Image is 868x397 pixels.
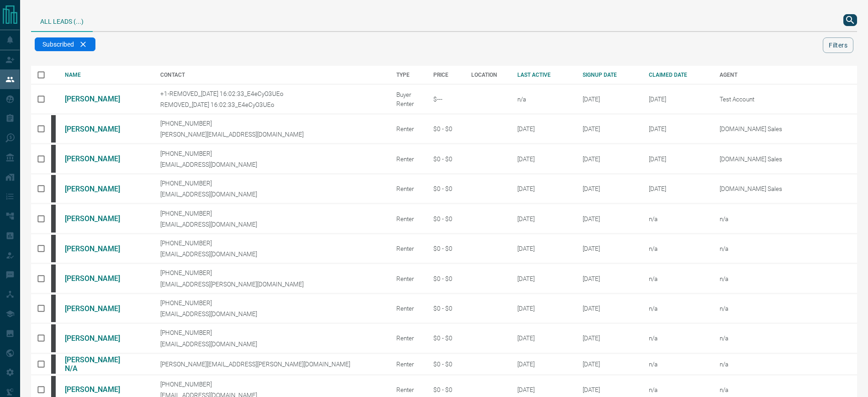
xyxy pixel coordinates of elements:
[65,185,133,193] a: [PERSON_NAME]
[583,305,635,312] div: October 13th 2008, 8:32:50 PM
[517,185,569,192] div: [DATE]
[396,360,419,368] div: Renter
[583,125,635,132] div: October 11th 2008, 12:32:56 PM
[583,386,635,393] div: October 15th 2008, 1:08:42 PM
[51,205,56,232] div: mrloft.ca
[65,304,133,313] a: [PERSON_NAME]
[433,360,458,368] div: $0 - $0
[583,215,635,222] div: October 12th 2008, 11:22:16 AM
[42,41,74,48] span: Subscribed
[160,239,383,247] p: [PHONE_NUMBER]
[649,185,706,192] div: February 19th 2025, 2:37:44 PM
[160,360,383,368] p: [PERSON_NAME][EMAIL_ADDRESS][PERSON_NAME][DOMAIN_NAME]
[51,235,56,262] div: mrloft.ca
[65,334,133,343] a: [PERSON_NAME]
[396,275,419,282] div: Renter
[160,120,383,127] p: [PHONE_NUMBER]
[517,95,569,103] div: n/a
[649,95,706,103] div: April 29th 2025, 4:45:30 PM
[649,245,706,252] div: n/a
[51,265,56,292] div: mrloft.ca
[51,175,56,202] div: mrloft.ca
[396,305,419,312] div: Renter
[160,101,383,108] p: REMOVED_[DATE] 16:02:33_E4eCyO3UEo
[433,334,458,342] div: $0 - $0
[51,355,56,374] div: mrloft.ca
[843,14,857,26] button: search button
[471,72,504,78] div: LOCATION
[517,360,569,368] div: [DATE]
[51,295,56,322] div: mrloft.ca
[517,334,569,342] div: [DATE]
[396,245,419,252] div: Renter
[720,360,834,368] p: n/a
[433,275,458,282] div: $0 - $0
[160,310,383,318] p: [EMAIL_ADDRESS][DOMAIN_NAME]
[649,386,706,393] div: n/a
[517,125,569,132] div: [DATE]
[720,305,834,312] p: n/a
[720,185,834,192] p: [DOMAIN_NAME] Sales
[720,334,834,342] p: n/a
[583,155,635,163] div: October 11th 2008, 5:41:37 PM
[160,191,383,198] p: [EMAIL_ADDRESS][DOMAIN_NAME]
[433,305,458,312] div: $0 - $0
[720,72,857,78] div: AGENT
[160,381,383,388] p: [PHONE_NUMBER]
[517,386,569,393] div: [DATE]
[583,245,635,252] div: October 12th 2008, 3:01:27 PM
[65,154,133,163] a: [PERSON_NAME]
[160,161,383,168] p: [EMAIL_ADDRESS][DOMAIN_NAME]
[517,215,569,222] div: [DATE]
[583,334,635,342] div: October 14th 2008, 1:23:37 AM
[720,215,834,222] p: n/a
[433,185,458,192] div: $0 - $0
[65,95,133,103] a: [PERSON_NAME]
[433,72,458,78] div: PRICE
[65,72,147,78] div: NAME
[396,215,419,222] div: Renter
[160,131,383,138] p: [PERSON_NAME][EMAIL_ADDRESS][DOMAIN_NAME]
[583,185,635,192] div: October 12th 2008, 6:29:44 AM
[583,95,635,103] div: September 1st 2015, 9:13:21 AM
[720,155,834,163] p: [DOMAIN_NAME] Sales
[160,180,383,187] p: [PHONE_NUMBER]
[396,100,419,107] div: Renter
[517,245,569,252] div: [DATE]
[517,72,569,78] div: LAST ACTIVE
[649,155,706,163] div: February 19th 2025, 2:37:44 PM
[160,281,383,288] p: [EMAIL_ADDRESS][PERSON_NAME][DOMAIN_NAME]
[160,72,383,78] div: CONTACT
[517,275,569,282] div: [DATE]
[35,37,95,51] div: Subscribed
[65,274,133,283] a: [PERSON_NAME]
[433,386,458,393] div: $0 - $0
[649,305,706,312] div: n/a
[65,214,133,223] a: [PERSON_NAME]
[65,125,133,133] a: [PERSON_NAME]
[160,329,383,336] p: [PHONE_NUMBER]
[65,244,133,253] a: [PERSON_NAME]
[433,95,458,103] div: $---
[396,72,419,78] div: TYPE
[649,215,706,222] div: n/a
[160,299,383,307] p: [PHONE_NUMBER]
[823,37,853,53] button: Filters
[160,210,383,217] p: [PHONE_NUMBER]
[396,386,419,393] div: Renter
[433,245,458,252] div: $0 - $0
[517,305,569,312] div: [DATE]
[720,245,834,252] p: n/a
[720,125,834,132] p: [DOMAIN_NAME] Sales
[433,215,458,222] div: $0 - $0
[583,275,635,282] div: October 13th 2008, 7:44:16 PM
[517,155,569,163] div: [DATE]
[433,155,458,163] div: $0 - $0
[649,360,706,368] div: n/a
[720,95,834,103] p: Test Account
[160,250,383,258] p: [EMAIL_ADDRESS][DOMAIN_NAME]
[160,269,383,276] p: [PHONE_NUMBER]
[396,125,419,132] div: Renter
[51,115,56,143] div: mrloft.ca
[396,155,419,163] div: Renter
